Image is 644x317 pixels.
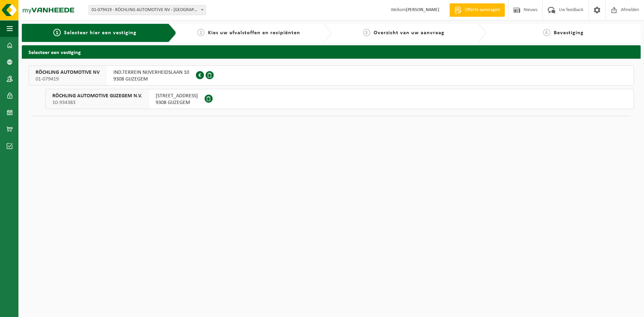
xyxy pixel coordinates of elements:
[374,30,444,36] span: Overzicht van uw aanvraag
[197,29,205,36] span: 2
[29,65,634,86] button: RÖCHLING AUTOMOTIVE NV 01-079419 IND.TERREIN NIJVERHEIDSLAAN 109308 GIJZEGEM
[113,76,189,83] span: 9308 GIJZEGEM
[89,5,206,15] span: 01-079419 - RÖCHLING AUTOMOTIVE NV - GIJZEGEM
[52,93,142,99] span: RÖCHLING AUTOMOTIVE GIJZEGEM N.V.
[363,29,370,36] span: 3
[89,5,206,15] span: 01-079419 - RÖCHLING AUTOMOTIVE NV - GIJZEGEM
[53,29,61,36] span: 1
[406,7,439,12] strong: [PERSON_NAME]
[45,89,634,109] button: RÖCHLING AUTOMOTIVE GIJZEGEM N.V. 10-934383 [STREET_ADDRESS]9308 GIJZEGEM
[52,99,142,106] span: 10-934383
[449,3,505,17] a: Offerte aanvragen
[113,69,189,76] span: IND.TERREIN NIJVERHEIDSLAAN 10
[22,45,641,58] h2: Selecteer een vestiging
[36,76,100,83] span: 01-079419
[156,93,198,99] span: [STREET_ADDRESS]
[554,30,584,36] span: Bevestiging
[543,29,550,36] span: 4
[208,30,300,36] span: Kies uw afvalstoffen en recipiënten
[64,30,137,36] span: Selecteer hier een vestiging
[463,7,501,13] span: Offerte aanvragen
[36,69,100,76] span: RÖCHLING AUTOMOTIVE NV
[156,99,198,106] span: 9308 GIJZEGEM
